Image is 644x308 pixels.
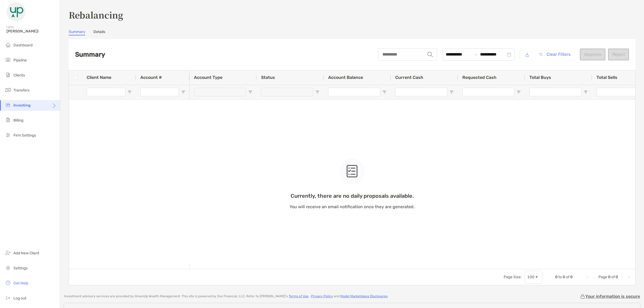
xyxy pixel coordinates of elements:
span: Pipeline [13,58,27,63]
a: Summary [69,30,85,35]
a: Terms of Use [289,294,309,298]
div: Next Page [620,275,624,279]
span: of [611,275,615,279]
div: Last Page [627,275,631,279]
span: Log out [13,296,26,300]
img: investing icon [5,102,11,108]
a: Privacy Policy [311,294,333,298]
img: settings icon [5,265,11,271]
img: Zoe Logo [6,2,26,21]
div: First Page [586,275,590,279]
span: to [474,52,478,57]
img: pipeline icon [5,57,11,63]
span: 0 [616,275,618,279]
span: 0 [570,275,573,279]
span: Firm Settings [13,133,36,138]
p: Investment advisory services are provided by GreenUp Wealth Management . This site is powered by ... [64,294,388,298]
button: Clear Filters [535,49,575,60]
span: Investing [13,103,31,108]
span: Clients [13,73,25,78]
h2: Summary [75,51,105,58]
img: firm-settings icon [5,132,11,138]
a: Model Marketplace Disclosures [340,294,387,298]
p: Your information is secure [585,294,640,299]
img: billing icon [5,117,11,123]
span: swap-right [474,52,478,57]
p: You will receive an email notification once they are generated. [290,203,415,210]
img: button icon [539,53,543,56]
span: of [566,275,569,279]
span: 0 [608,275,610,279]
img: empty state icon [347,165,357,178]
span: Get Help [13,281,28,285]
span: Transfers [13,88,30,93]
h3: Rebalancing [69,9,635,21]
p: Currently, there are no daily proposals available. [290,193,415,199]
span: 0 [555,275,558,279]
span: Settings [13,266,28,270]
span: Add New Client [13,251,39,255]
img: get-help icon [5,280,11,286]
img: input icon [427,52,433,57]
img: logout icon [5,295,11,301]
div: Previous Page [592,275,596,279]
img: clients icon [5,72,11,78]
span: 0 [563,275,565,279]
span: Dashboard [13,43,32,47]
div: 100 [527,275,535,279]
img: transfers icon [5,87,11,93]
img: dashboard icon [5,42,11,48]
span: Billing [13,118,23,123]
span: Page [598,275,607,279]
img: add_new_client icon [5,250,11,256]
div: Page Size: [504,275,522,279]
span: [PERSON_NAME]! [6,29,57,34]
a: Details [93,30,105,35]
span: to [558,275,562,279]
div: Page Size [525,271,542,284]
